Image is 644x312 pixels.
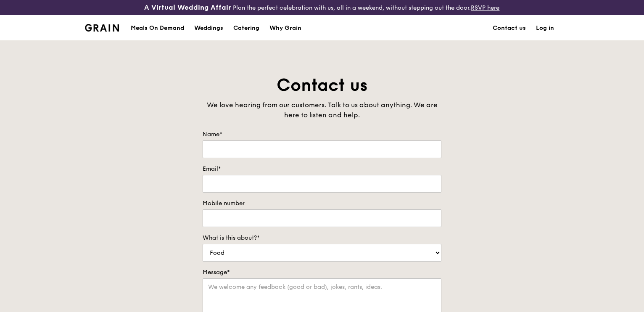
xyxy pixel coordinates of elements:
[488,16,531,41] a: Contact us
[85,15,119,40] a: GrainGrain
[203,199,441,208] label: Mobile number
[194,16,223,41] div: Weddings
[203,268,441,277] label: Message*
[144,3,231,12] h3: A Virtual Wedding Affair
[189,16,228,41] a: Weddings
[264,16,306,41] a: Why Grain
[203,100,441,120] div: We love hearing from our customers. Talk to us about anything. We are here to listen and help.
[203,130,441,139] label: Name*
[233,16,259,41] div: Catering
[228,16,264,41] a: Catering
[269,16,301,41] div: Why Grain
[131,16,184,41] div: Meals On Demand
[531,16,559,41] a: Log in
[85,24,119,32] img: Grain
[203,74,441,97] h1: Contact us
[471,4,499,11] a: RSVP here
[203,165,441,173] label: Email*
[107,3,536,12] div: Plan the perfect celebration with us, all in a weekend, without stepping out the door.
[203,234,441,242] label: What is this about?*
